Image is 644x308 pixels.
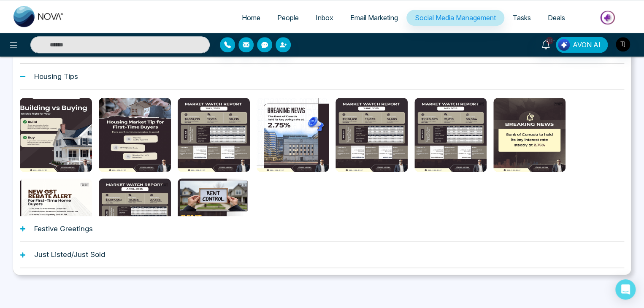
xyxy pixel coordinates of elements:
[415,14,496,22] span: Social Media Management
[350,14,398,22] span: Email Marketing
[539,10,574,26] a: Deals
[616,37,630,51] img: User Avatar
[277,14,299,22] span: People
[34,250,105,259] h1: Just Listed/Just Sold
[316,14,333,22] span: Inbox
[573,40,601,50] span: AVON AI
[546,37,553,44] span: 10+
[548,14,565,22] span: Deals
[513,14,531,22] span: Tasks
[406,10,504,26] a: Social Media Management
[34,224,93,233] h1: Festive Greetings
[307,10,342,26] a: Inbox
[14,6,64,27] img: Nova CRM Logo
[536,37,556,51] a: 10+
[342,10,406,26] a: Email Marketing
[578,8,639,27] img: Market-place.gif
[504,10,539,26] a: Tasks
[233,10,269,26] a: Home
[34,72,78,81] h1: Housing Tips
[269,10,307,26] a: People
[558,39,570,51] img: Lead Flow
[556,37,608,53] button: AVON AI
[242,14,260,22] span: Home
[615,279,636,300] div: Open Intercom Messenger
